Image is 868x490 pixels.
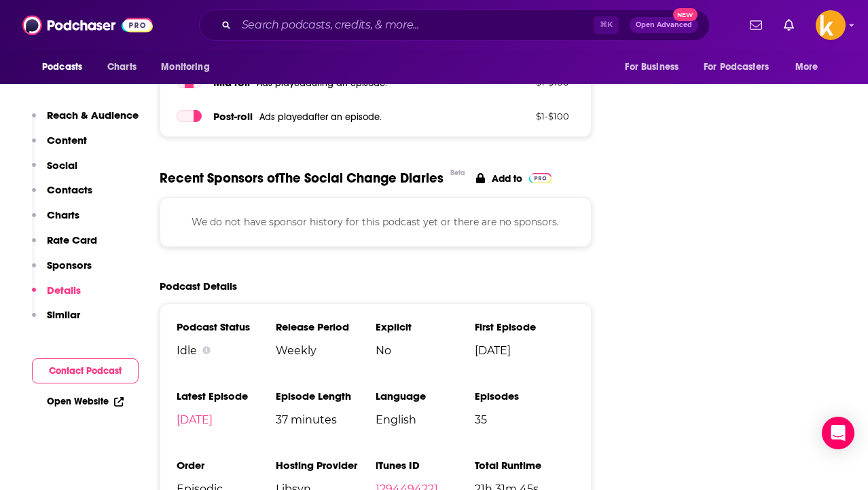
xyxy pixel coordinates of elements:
[32,109,139,134] button: Reach & Audience
[816,10,846,40] img: User Profile
[47,159,77,172] p: Social
[22,12,153,38] img: Podchaser - Follow, Share and Rate Podcasts
[492,172,522,185] p: Add to
[475,390,574,402] h3: Episodes
[376,390,475,402] h3: Language
[32,259,92,284] button: Sponsors
[47,259,92,271] p: Sponsors
[475,320,574,333] h3: First Episode
[32,208,79,233] button: Charts
[786,54,835,80] button: open menu
[625,58,679,77] span: For Business
[161,58,209,77] span: Monitoring
[816,10,846,40] button: Show profile menu
[47,134,87,147] p: Content
[107,58,137,77] span: Charts
[32,308,80,333] button: Similar
[42,58,82,77] span: Podcasts
[615,54,695,80] button: open menu
[529,173,551,183] img: Pro Logo
[259,111,382,123] span: Ads played after an episode .
[475,459,574,472] h3: Total Runtime
[177,214,575,229] p: We do not have sponsor history for this podcast yet or there are no sponsors.
[744,14,767,37] a: Show notifications dropdown
[177,413,213,426] a: [DATE]
[704,58,769,77] span: For Podcasters
[481,111,569,121] p: $ 1 - $ 100
[236,14,594,36] input: Search podcasts, credits, & more...
[276,390,375,402] h3: Episode Length
[32,284,81,309] button: Details
[816,10,846,40] span: Logged in as sshawan
[376,459,475,472] h3: iTunes ID
[32,134,87,159] button: Content
[673,8,698,21] span: New
[822,417,854,449] div: Open Intercom Messenger
[47,233,97,246] p: Rate Card
[32,183,92,208] button: Contacts
[594,16,619,34] span: ⌘ K
[47,284,81,297] p: Details
[32,159,77,184] button: Social
[151,54,227,80] button: open menu
[32,233,97,259] button: Rate Card
[376,344,475,357] span: No
[376,320,475,333] h3: Explicit
[213,110,253,123] span: Post -roll
[47,308,80,321] p: Similar
[476,170,551,187] a: Add to
[47,109,139,121] p: Reach & Audience
[636,22,692,29] span: Open Advanced
[32,358,139,383] button: Contact Podcast
[276,320,375,333] h3: Release Period
[160,170,444,187] span: Recent Sponsors of The Social Change Diaries
[177,390,276,402] h3: Latest Episode
[177,320,276,333] h3: Podcast Status
[475,413,574,426] span: 35
[47,396,124,407] a: Open Website
[795,58,818,77] span: More
[778,14,799,37] a: Show notifications dropdown
[33,54,100,80] button: open menu
[276,459,375,472] h3: Hosting Provider
[47,183,92,196] p: Contacts
[160,280,237,293] h2: Podcast Details
[276,413,375,426] span: 37 minutes
[630,17,698,33] button: Open AdvancedNew
[450,168,465,177] div: Beta
[98,54,145,80] a: Charts
[475,344,574,357] span: [DATE]
[177,459,276,472] h3: Order
[47,208,79,221] p: Charts
[177,344,276,357] div: Idle
[199,10,710,41] div: Search podcasts, credits, & more...
[695,54,789,80] button: open menu
[276,344,375,357] span: Weekly
[376,413,475,426] span: English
